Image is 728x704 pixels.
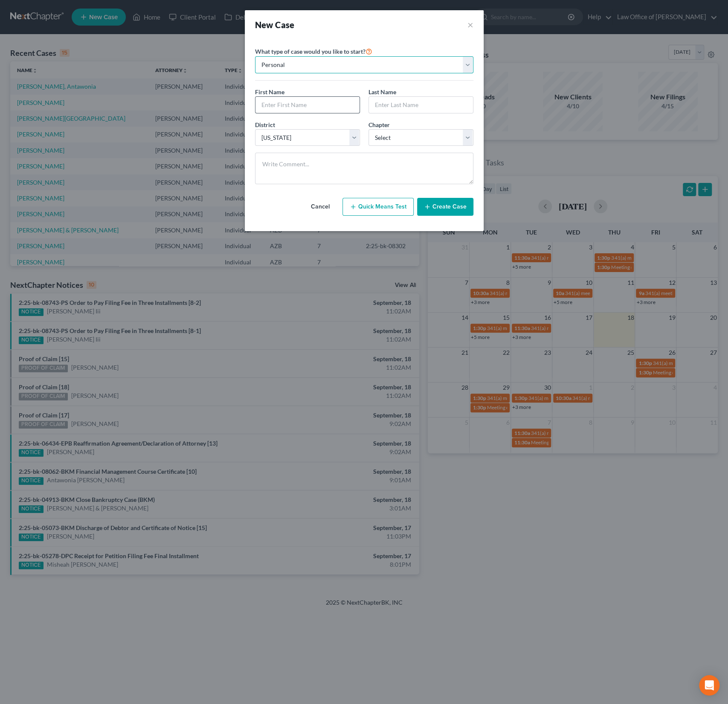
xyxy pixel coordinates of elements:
[255,97,360,113] input: Enter First Name
[342,198,414,216] button: Quick Means Test
[255,121,275,128] span: District
[255,20,295,30] strong: New Case
[302,198,339,215] button: Cancel
[255,88,284,96] span: First Name
[368,121,390,128] span: Chapter
[255,46,372,56] label: What type of case would you like to start?
[417,198,473,216] button: Create Case
[369,97,473,113] input: Enter Last Name
[467,19,473,31] button: ×
[368,88,396,96] span: Last Name
[699,675,719,695] div: Open Intercom Messenger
